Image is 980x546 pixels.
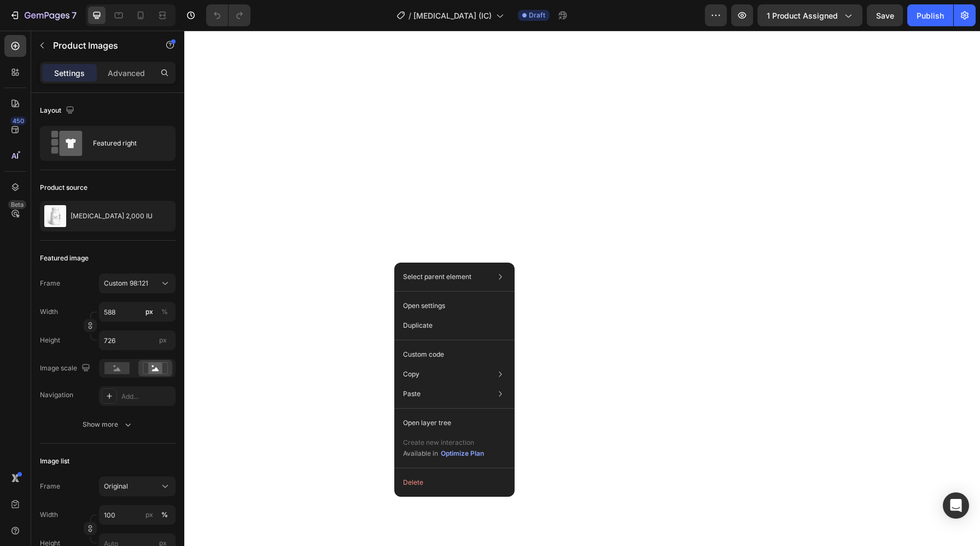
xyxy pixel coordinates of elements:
button: Optimize Plan [440,448,485,459]
div: px [145,510,153,520]
p: Settings [54,67,85,79]
div: Publish [917,10,944,21]
button: Original [99,477,176,496]
span: Draft [529,10,545,20]
div: Product source [40,183,87,193]
p: Select parent element [403,272,471,282]
img: product feature img [44,205,66,227]
div: 450 [10,117,26,125]
input: px [99,330,176,350]
div: Featured image [40,253,89,263]
div: Navigation [40,390,73,400]
p: 7 [72,9,77,22]
div: % [161,510,168,520]
p: Custom code [403,350,444,359]
span: Available in [403,449,438,457]
div: Image scale [40,361,92,376]
p: Open settings [403,301,445,311]
div: Undo/Redo [206,4,250,26]
p: Product Images [53,39,146,52]
button: px [158,305,171,318]
div: Beta [8,200,26,209]
button: px [158,508,171,521]
span: px [159,336,167,344]
p: Create new interaction [403,437,485,448]
p: Paste [403,389,421,399]
label: Width [40,510,58,520]
p: Open layer tree [403,418,451,428]
span: Custom 98:121 [104,278,148,288]
input: px% [99,302,176,322]
p: [MEDICAL_DATA] 2,000 IU [71,212,153,220]
button: Custom 98:121 [99,274,176,293]
iframe: Design area [184,31,980,546]
span: Save [876,11,894,20]
p: Duplicate [403,321,433,330]
button: 1 product assigned [757,4,862,26]
button: % [143,508,156,521]
button: Show more [40,415,176,434]
button: Publish [907,4,953,26]
span: [MEDICAL_DATA] (IC) [413,10,492,21]
div: Optimize Plan [441,449,484,458]
div: Show more [83,419,133,430]
p: Advanced [108,67,145,79]
label: Frame [40,481,60,491]
div: Layout [40,103,77,118]
span: Original [104,481,128,491]
label: Width [40,307,58,317]
span: 1 product assigned [767,10,838,21]
span: / [409,10,411,21]
p: Copy [403,369,419,379]
div: px [145,307,153,317]
div: % [161,307,168,317]
div: Image list [40,456,69,466]
label: Height [40,335,60,345]
div: Featured right [93,131,160,156]
label: Frame [40,278,60,288]
input: px% [99,505,176,525]
button: 7 [4,4,81,26]
div: Open Intercom Messenger [943,492,969,519]
button: % [143,305,156,318]
button: Delete [399,473,510,492]
button: Save [867,4,903,26]
div: Add... [121,392,173,402]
